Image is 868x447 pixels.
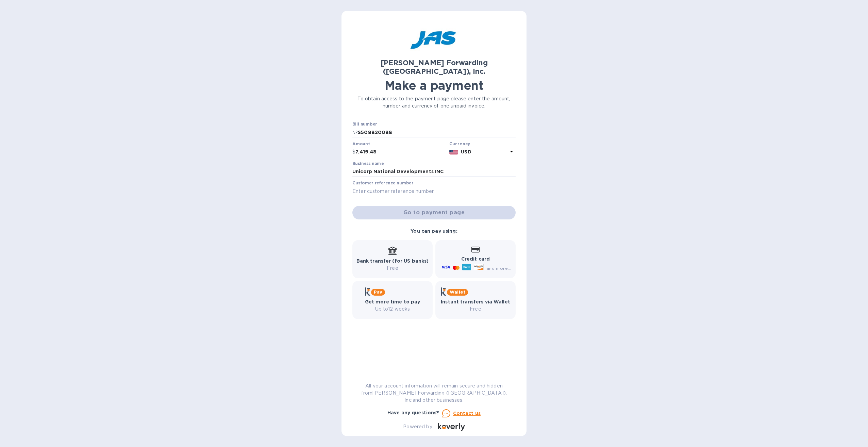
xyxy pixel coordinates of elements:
[352,167,516,177] input: Enter business name
[352,382,516,404] p: All your account information will remain secure and hidden from [PERSON_NAME] Forwarding ([GEOGRA...
[352,129,358,136] p: №
[352,186,516,196] input: Enter customer reference number
[461,149,471,154] b: USD
[358,127,516,137] input: Enter bill number
[352,181,413,185] label: Customer reference number
[352,162,384,166] label: Business name
[449,150,458,154] img: USD
[486,266,511,271] span: and more...
[356,258,429,264] b: Bank transfer (for US banks)
[374,289,382,295] b: Pay
[411,228,457,234] b: You can pay using:
[352,78,516,93] h1: Make a payment
[441,299,510,304] b: Instant transfers via Wallet
[352,122,377,127] label: Bill number
[365,299,420,304] b: Get more time to pay
[403,423,432,430] p: Powered by
[356,265,429,272] p: Free
[450,289,465,295] b: Wallet
[453,411,481,416] u: Contact us
[449,141,470,146] b: Currency
[381,59,488,76] b: [PERSON_NAME] Forwarding ([GEOGRAPHIC_DATA]), Inc.
[355,147,447,157] input: 0.00
[365,305,420,313] p: Up to 12 weeks
[352,148,355,155] p: $
[352,142,370,146] label: Amount
[441,305,510,313] p: Free
[461,256,490,262] b: Credit card
[352,95,516,110] p: To obtain access to the payment page please enter the amount, number and currency of one unpaid i...
[387,410,439,415] b: Have any questions?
